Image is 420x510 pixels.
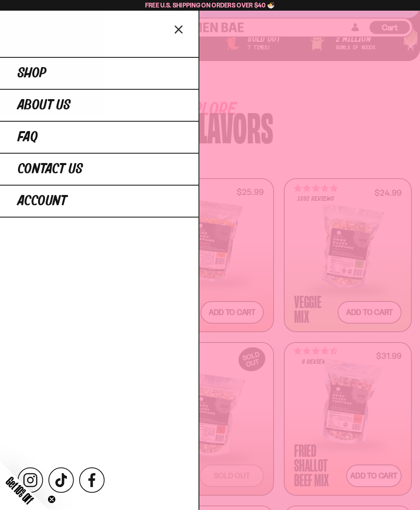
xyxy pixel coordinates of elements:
span: Contact Us [18,162,83,177]
span: Free U.S. Shipping on Orders over $40 🍜 [145,1,275,9]
span: Get 10% Off [4,474,36,506]
span: FAQ [18,130,38,145]
button: Close menu [172,22,186,36]
span: About Us [18,98,71,113]
button: Close teaser [48,495,56,503]
span: Shop [18,66,46,81]
span: Account [18,194,67,209]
